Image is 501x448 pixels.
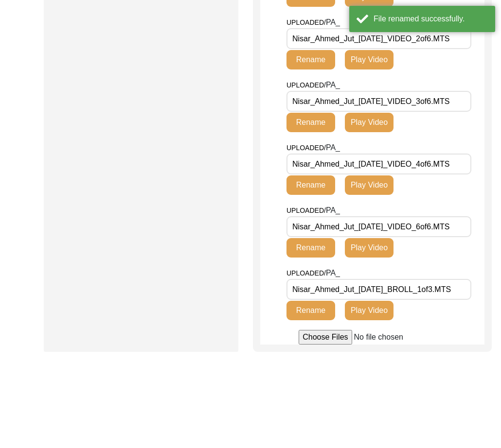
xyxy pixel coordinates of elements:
span: PA_ [326,143,340,152]
span: UPLOADED/ [286,144,326,152]
button: Play Video [345,175,394,195]
span: PA_ [326,269,340,277]
button: Rename [286,113,335,132]
span: PA_ [326,18,340,26]
span: UPLOADED/ [286,18,326,26]
button: Rename [286,50,335,69]
button: Rename [286,175,335,195]
span: PA_ [326,206,340,214]
div: File renamed successfully. [374,13,488,25]
button: Play Video [345,238,394,258]
button: Play Video [345,50,394,69]
span: UPLOADED/ [286,269,326,277]
span: UPLOADED/ [286,81,326,89]
button: Play Video [345,113,394,132]
span: PA_ [326,81,340,89]
button: Rename [286,301,335,320]
span: UPLOADED/ [286,207,326,214]
button: Rename [286,238,335,258]
button: Play Video [345,301,394,320]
